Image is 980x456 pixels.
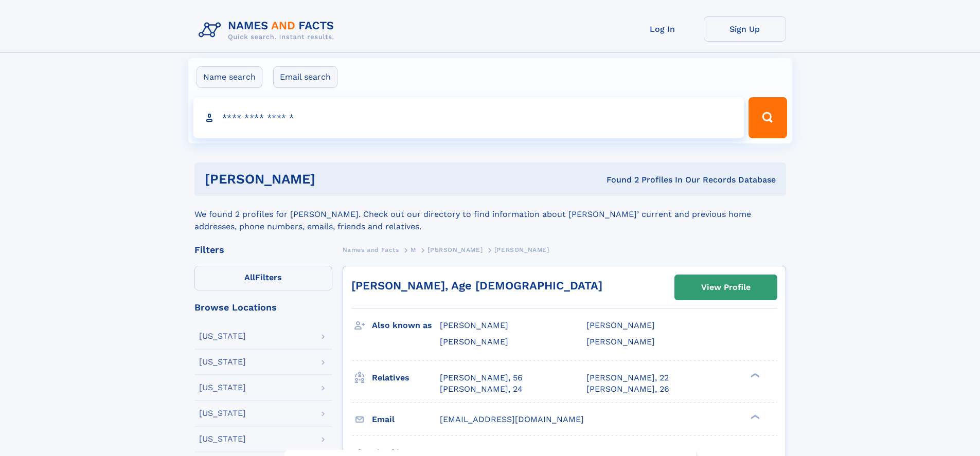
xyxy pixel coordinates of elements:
[621,16,704,42] a: Log In
[199,435,246,443] div: [US_STATE]
[411,243,416,256] a: M
[194,245,332,254] div: Filters
[194,196,786,233] div: We found 2 profiles for [PERSON_NAME]. Check out our directory to find information about [PERSON_...
[351,279,602,292] a: [PERSON_NAME], Age [DEMOGRAPHIC_DATA]
[440,337,508,346] span: [PERSON_NAME]
[427,246,483,253] span: [PERSON_NAME]
[749,97,787,138] button: Search Button
[372,369,440,387] h3: Relatives
[748,372,760,378] div: ❯
[273,66,337,88] label: Email search
[244,272,255,282] span: All
[193,97,744,138] input: search input
[675,275,777,300] a: View Profile
[586,337,655,346] span: [PERSON_NAME]
[494,246,549,253] span: [PERSON_NAME]
[199,358,246,366] div: [US_STATE]
[372,411,440,428] h3: Email
[586,384,669,395] a: [PERSON_NAME], 26
[194,266,332,290] label: Filters
[748,413,760,420] div: ❯
[701,276,751,299] div: View Profile
[199,384,246,392] div: [US_STATE]
[440,320,508,330] span: [PERSON_NAME]
[704,16,786,42] a: Sign Up
[461,174,776,186] div: Found 2 Profiles In Our Records Database
[411,246,416,253] span: M
[343,243,399,256] a: Names and Facts
[586,320,655,330] span: [PERSON_NAME]
[586,372,669,384] a: [PERSON_NAME], 22
[194,303,332,312] div: Browse Locations
[372,317,440,334] h3: Also known as
[199,332,246,340] div: [US_STATE]
[440,414,584,424] span: [EMAIL_ADDRESS][DOMAIN_NAME]
[205,173,461,186] h1: [PERSON_NAME]
[194,16,343,44] img: Logo Names and Facts
[199,409,246,417] div: [US_STATE]
[440,384,523,395] a: [PERSON_NAME], 24
[197,66,262,88] label: Name search
[427,243,483,256] a: [PERSON_NAME]
[440,372,523,384] a: [PERSON_NAME], 56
